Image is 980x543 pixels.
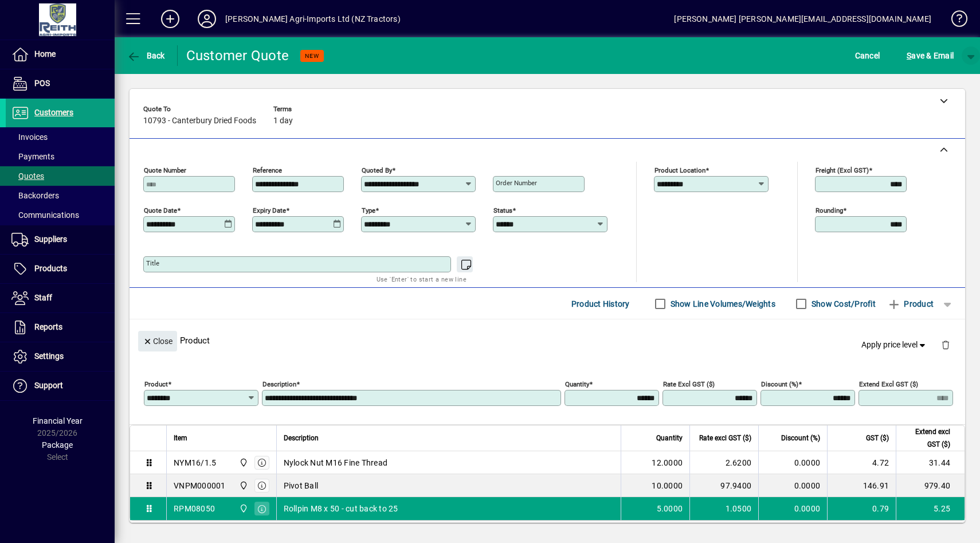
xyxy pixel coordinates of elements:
[781,432,820,444] span: Discount (%)
[284,432,319,444] span: Description
[6,166,115,186] a: Quotes
[6,255,115,283] a: Products
[816,166,869,174] mat-label: Freight (excl GST)
[377,272,467,286] mat-hint: Use 'Enter' to start a new line
[6,147,115,166] a: Payments
[571,295,630,313] span: Product History
[152,9,189,29] button: Add
[34,49,56,58] span: Home
[861,339,928,351] span: Apply price level
[262,380,296,388] mat-label: Description
[6,284,115,312] a: Staff
[567,294,634,314] button: Product History
[827,451,896,474] td: 4.72
[932,339,959,350] app-page-header-button: Delete
[827,474,896,497] td: 146.91
[907,51,911,60] span: S
[654,166,705,174] mat-label: Product location
[34,351,64,361] span: Settings
[896,474,965,497] td: 979.40
[761,380,798,388] mat-label: Discount (%)
[143,116,256,126] span: 10793 - Canterbury Dried Foods
[565,380,589,388] mat-label: Quantity
[225,10,401,28] div: [PERSON_NAME] Agri-Imports Ltd (NZ Tractors)
[34,235,67,244] span: Suppliers
[174,432,187,444] span: Item
[663,380,715,388] mat-label: Rate excl GST ($)
[174,480,226,491] div: VNPM000001
[11,210,79,220] span: Communications
[11,152,54,161] span: Payments
[34,79,50,88] span: POS
[657,503,683,514] span: 5.0000
[186,46,289,65] div: Customer Quote
[6,372,115,400] a: Support
[896,497,965,520] td: 5.25
[135,335,180,346] app-page-header-button: Close
[34,293,52,302] span: Staff
[866,432,889,444] span: GST ($)
[124,45,168,66] button: Back
[253,206,286,214] mat-label: Expiry date
[284,457,388,468] span: Nylock Nut M16 Fine Thread
[697,503,751,514] div: 1.0500
[852,45,883,66] button: Cancel
[6,205,115,225] a: Communications
[674,10,931,28] div: [PERSON_NAME] [PERSON_NAME][EMAIL_ADDRESS][DOMAIN_NAME]
[697,480,751,491] div: 97.9400
[758,474,827,497] td: 0.0000
[496,179,537,187] mat-label: Order number
[273,116,293,126] span: 1 day
[236,479,249,492] span: Ashburton
[887,295,934,313] span: Product
[34,264,67,273] span: Products
[146,259,159,267] mat-label: Title
[236,456,249,469] span: Ashburton
[174,503,215,514] div: RPM08050
[697,457,751,468] div: 2.6200
[284,480,319,491] span: Pivot Ball
[907,46,954,65] span: ave & Email
[34,322,62,331] span: Reports
[855,46,880,65] span: Cancel
[816,206,843,214] mat-label: Rounding
[6,69,115,98] a: POS
[34,381,63,390] span: Support
[6,225,115,254] a: Suppliers
[236,502,249,515] span: Ashburton
[115,45,178,66] app-page-header-button: Back
[652,457,683,468] span: 12.0000
[758,497,827,520] td: 0.0000
[6,127,115,147] a: Invoices
[130,319,965,361] div: Product
[857,335,932,356] button: Apply price level
[6,342,115,371] a: Settings
[253,166,282,174] mat-label: Reference
[699,432,751,444] span: Rate excl GST ($)
[932,331,959,358] button: Delete
[656,432,683,444] span: Quantity
[11,191,59,200] span: Backorders
[652,480,683,491] span: 10.0000
[859,380,918,388] mat-label: Extend excl GST ($)
[305,52,319,60] span: NEW
[42,440,73,450] span: Package
[284,503,398,514] span: Rollpin M8 x 50 - cut back to 25
[362,166,392,174] mat-label: Quoted by
[189,9,225,29] button: Profile
[33,416,83,425] span: Financial Year
[881,294,939,314] button: Product
[174,457,216,468] div: NYM16/1.5
[6,186,115,205] a: Backorders
[896,451,965,474] td: 31.44
[943,2,966,40] a: Knowledge Base
[809,298,876,310] label: Show Cost/Profit
[34,108,73,117] span: Customers
[362,206,375,214] mat-label: Type
[144,206,177,214] mat-label: Quote date
[144,166,186,174] mat-label: Quote number
[6,40,115,69] a: Home
[6,313,115,342] a: Reports
[668,298,775,310] label: Show Line Volumes/Weights
[903,425,950,451] span: Extend excl GST ($)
